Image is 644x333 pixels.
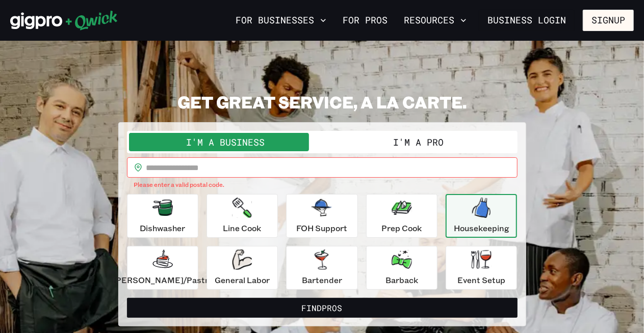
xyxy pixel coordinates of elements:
[381,222,422,234] p: Prep Cook
[366,194,437,238] button: Prep Cook
[583,10,634,31] button: Signup
[366,246,437,290] button: Barback
[215,274,270,286] p: General Labor
[129,133,322,151] button: I'm a Business
[296,222,347,234] p: FOH Support
[457,274,505,286] p: Event Setup
[127,246,198,290] button: [PERSON_NAME]/Pastry
[286,246,357,290] button: Bartender
[339,12,392,29] a: For Pros
[479,10,575,31] a: Business Login
[127,298,518,318] button: FindPros
[385,274,418,286] p: Barback
[118,92,526,112] h2: GET GREAT SERVICE, A LA CARTE.
[446,194,517,238] button: Housekeeping
[127,194,198,238] button: Dishwasher
[454,222,509,234] p: Housekeeping
[446,246,517,290] button: Event Setup
[223,222,262,234] p: Line Cook
[400,12,471,29] button: Resources
[231,12,330,29] button: For Businesses
[140,222,185,234] p: Dishwasher
[134,180,510,190] p: Please enter a valid postal code.
[207,246,278,290] button: General Labor
[286,194,357,238] button: FOH Support
[207,194,278,238] button: Line Cook
[302,274,342,286] p: Bartender
[113,274,213,286] p: [PERSON_NAME]/Pastry
[322,133,516,151] button: I'm a Pro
